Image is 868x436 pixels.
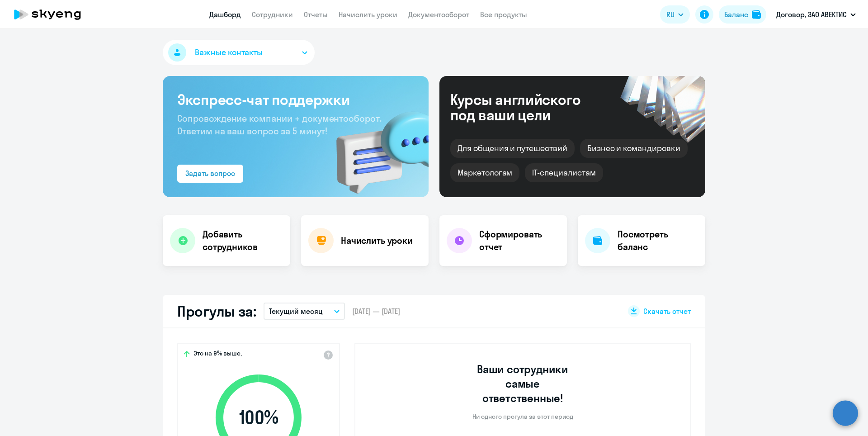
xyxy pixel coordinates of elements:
[480,10,527,19] a: Все продукты
[269,306,323,317] p: Текущий месяц
[304,10,328,19] a: Отчеты
[163,40,315,65] button: Важные контакты
[660,5,690,24] button: RU
[450,92,605,123] div: Курсы английского под ваши цели
[472,412,573,421] p: Ни одного прогула за этот период
[177,113,382,137] span: Сопровождение компании + документооборот. Ответим на ваш вопрос за 5 минут!
[323,95,429,197] img: bg-img
[207,407,311,428] span: 100 %
[177,90,414,109] h3: Экспресс-чат поддержки
[195,47,263,58] span: Важные контакты
[724,9,748,20] div: Баланс
[776,9,847,20] p: Договор, ЗАО АВЕКТИС
[580,139,688,158] div: Бизнес и командировки
[666,9,675,20] span: RU
[525,163,603,182] div: IT-специалистам
[450,163,519,182] div: Маркетологам
[252,10,293,19] a: Сотрудники
[450,139,575,158] div: Для общения и путешествий
[772,4,860,25] button: Договор, ЗАО АВЕКТИС
[341,234,413,247] h4: Начислить уроки
[465,362,581,405] h3: Ваши сотрудники самые ответственные!
[618,228,698,253] h4: Посмотреть баланс
[479,228,560,253] h4: Сформировать отчет
[352,306,400,316] span: [DATE] — [DATE]
[719,5,766,24] button: Балансbalance
[185,168,235,179] div: Задать вопрос
[203,228,283,253] h4: Добавить сотрудников
[209,10,241,19] a: Дашборд
[643,306,691,316] span: Скачать отчет
[193,349,242,360] span: Это на 9% выше,
[177,165,243,183] button: Задать вопрос
[177,302,256,320] h2: Прогулы за:
[339,10,397,19] a: Начислить уроки
[264,303,345,320] button: Текущий месяц
[752,10,761,19] img: balance
[408,10,469,19] a: Документооборот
